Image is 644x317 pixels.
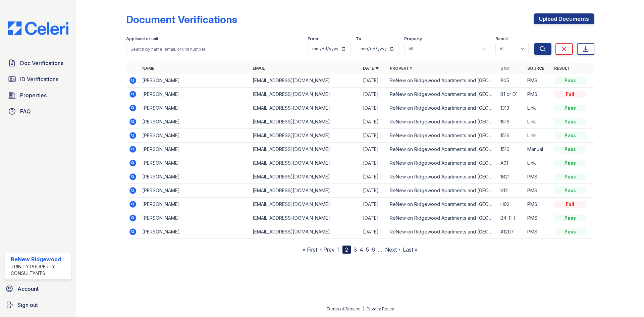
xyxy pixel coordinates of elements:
[554,132,586,139] div: Pass
[326,306,361,311] a: Terms of Service
[495,36,508,42] label: Result
[554,118,586,125] div: Pass
[3,298,74,312] button: Sign out
[498,170,525,184] td: 1621
[387,156,497,170] td: ReNew on Ridgewood Apartments and [GEOGRAPHIC_DATA]
[360,74,387,88] td: [DATE]
[554,201,586,208] div: Fail
[498,88,525,101] td: B1 or D1
[140,184,250,198] td: [PERSON_NAME]
[360,184,387,198] td: [DATE]
[387,74,497,88] td: ReNew on Ridgewood Apartments and [GEOGRAPHIC_DATA]
[5,56,71,70] a: Doc Verifications
[126,43,302,55] input: Search by name, email, or unit number
[140,170,250,184] td: [PERSON_NAME]
[404,36,422,42] label: Property
[498,129,525,143] td: 1516
[525,101,551,115] td: Link
[250,129,360,143] td: [EMAIL_ADDRESS][DOMAIN_NAME]
[367,306,394,311] a: Privacy Policy
[534,13,594,24] a: Upload Documents
[387,129,497,143] td: ReNew on Ridgewood Apartments and [GEOGRAPHIC_DATA]
[554,105,586,111] div: Pass
[250,115,360,129] td: [EMAIL_ADDRESS][DOMAIN_NAME]
[11,255,68,263] div: ReNew Ridgewood
[140,156,250,170] td: [PERSON_NAME]
[498,143,525,156] td: 1516
[525,88,551,101] td: PMS
[20,75,58,83] span: ID Verifications
[20,59,63,67] span: Doc Verifications
[360,143,387,156] td: [DATE]
[498,211,525,225] td: B4-TH
[525,143,551,156] td: Manual
[363,66,379,71] a: Date ▼
[360,170,387,184] td: [DATE]
[3,282,74,296] a: Account
[360,129,387,143] td: [DATE]
[390,66,412,71] a: Property
[525,156,551,170] td: Link
[498,225,525,239] td: #1207
[500,66,511,71] a: Unit
[250,101,360,115] td: [EMAIL_ADDRESS][DOMAIN_NAME]
[360,101,387,115] td: [DATE]
[554,146,586,153] div: Pass
[20,91,47,99] span: Properties
[17,301,38,309] span: Sign out
[387,170,497,184] td: ReNew on Ridgewood Apartments and [GEOGRAPHIC_DATA]
[140,143,250,156] td: [PERSON_NAME]
[525,115,551,129] td: Link
[498,156,525,170] td: A01
[303,246,317,253] a: « First
[554,66,570,71] a: Result
[360,88,387,101] td: [DATE]
[140,74,250,88] td: [PERSON_NAME]
[5,105,71,118] a: FAQ
[498,184,525,198] td: K12
[554,77,586,84] div: Pass
[363,306,364,311] div: |
[140,101,250,115] td: [PERSON_NAME]
[554,215,586,221] div: Pass
[250,170,360,184] td: [EMAIL_ADDRESS][DOMAIN_NAME]
[498,198,525,211] td: H02
[525,74,551,88] td: PMS
[250,184,360,198] td: [EMAIL_ADDRESS][DOMAIN_NAME]
[554,173,586,180] div: Pass
[11,263,68,277] div: Trinity Property Consultants
[250,225,360,239] td: [EMAIL_ADDRESS][DOMAIN_NAME]
[250,198,360,211] td: [EMAIL_ADDRESS][DOMAIN_NAME]
[140,198,250,211] td: [PERSON_NAME]
[140,129,250,143] td: [PERSON_NAME]
[360,211,387,225] td: [DATE]
[17,285,39,293] span: Account
[360,198,387,211] td: [DATE]
[140,211,250,225] td: [PERSON_NAME]
[360,156,387,170] td: [DATE]
[250,156,360,170] td: [EMAIL_ADDRESS][DOMAIN_NAME]
[554,160,586,166] div: Pass
[387,88,497,101] td: ReNew on Ridgewood Apartments and [GEOGRAPHIC_DATA]
[320,246,335,253] a: ‹ Prev
[250,211,360,225] td: [EMAIL_ADDRESS][DOMAIN_NAME]
[554,228,586,235] div: Pass
[250,88,360,101] td: [EMAIL_ADDRESS][DOMAIN_NAME]
[5,89,71,102] a: Properties
[372,246,375,253] a: 6
[360,225,387,239] td: [DATE]
[366,246,369,253] a: 5
[525,225,551,239] td: PMS
[525,170,551,184] td: PMS
[5,72,71,86] a: ID Verifications
[250,143,360,156] td: [EMAIL_ADDRESS][DOMAIN_NAME]
[140,225,250,239] td: [PERSON_NAME]
[126,13,237,25] div: Document Verifications
[525,211,551,225] td: PMS
[354,246,357,253] a: 3
[20,107,31,115] span: FAQ
[403,246,418,253] a: Last »
[253,66,265,71] a: Email
[387,143,497,156] td: ReNew on Ridgewood Apartments and [GEOGRAPHIC_DATA]
[140,115,250,129] td: [PERSON_NAME]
